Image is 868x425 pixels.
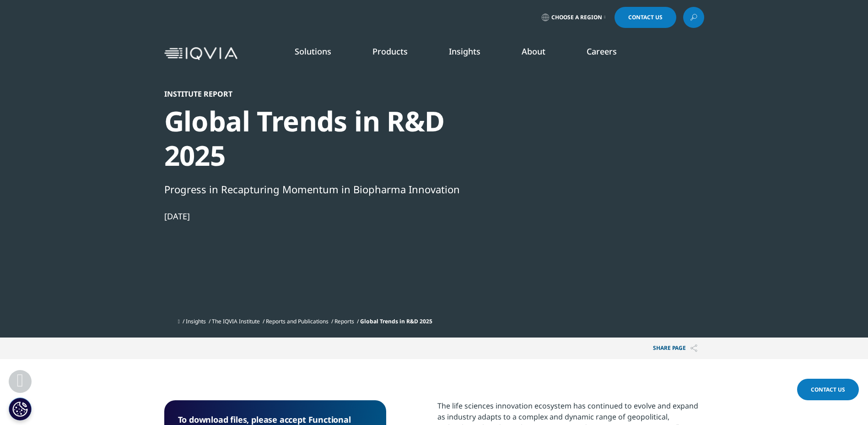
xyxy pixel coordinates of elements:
div: Institute Report [164,89,478,98]
p: Share PAGE [646,338,704,359]
a: The IQVIA Institute [212,317,260,325]
nav: Primary [241,32,704,75]
span: Contact Us [628,15,663,20]
a: Contact Us [615,7,676,28]
a: Reports and Publications [266,317,329,325]
a: Careers [587,46,617,57]
a: Insights [449,46,480,57]
img: Share PAGE [690,344,697,352]
a: Contact Us [797,379,859,400]
a: Reports [334,317,354,325]
div: [DATE] [164,211,478,222]
div: Progress in Recapturing Momentum in Biopharma Innovation [164,181,478,197]
img: IQVIA Healthcare Information Technology and Pharma Clinical Research Company [164,47,237,60]
a: About [522,46,545,57]
span: Global Trends in R&D 2025 [360,317,432,325]
span: Contact Us [811,386,845,393]
button: Share PAGEShare PAGE [646,338,704,359]
a: Solutions [295,46,331,57]
button: Cookie 設定 [9,398,32,420]
a: Insights [186,317,206,325]
div: Global Trends in R&D 2025 [164,104,478,173]
span: Choose a Region [551,14,602,21]
a: Products [372,46,408,57]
